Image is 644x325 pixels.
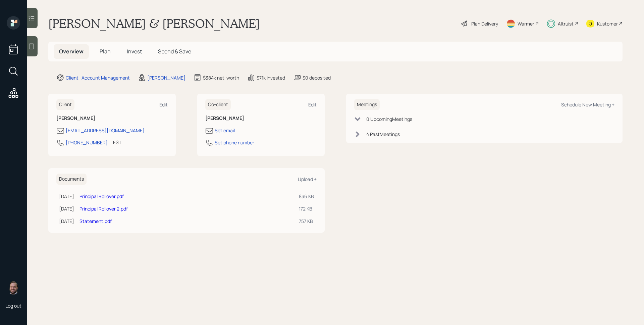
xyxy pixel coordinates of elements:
span: Invest [127,48,142,55]
div: $384k net-worth [203,74,239,81]
div: Log out [5,303,21,309]
a: Principal Rollover 2.pdf [79,205,128,212]
div: 757 KB [299,218,314,225]
div: [PERSON_NAME] [147,74,185,81]
div: $71k invested [257,74,285,81]
span: Spend & Save [158,48,191,55]
img: james-distasi-headshot.png [7,281,20,294]
div: [EMAIL_ADDRESS][DOMAIN_NAME] [66,127,145,134]
h1: [PERSON_NAME] & [PERSON_NAME] [48,16,260,31]
div: 4 Past Meeting s [366,131,400,138]
div: Upload + [298,176,317,182]
div: Schedule New Meeting + [561,101,614,108]
div: [DATE] [59,218,74,225]
div: 0 Upcoming Meeting s [366,115,412,123]
div: Edit [159,101,168,108]
div: [PHONE_NUMBER] [66,139,108,146]
div: Warmer [518,20,534,27]
div: Edit [308,101,317,108]
div: Plan Delivery [471,20,498,27]
div: [DATE] [59,193,74,200]
h6: Documents [56,174,87,185]
a: Statement.pdf [79,218,112,224]
a: Principal Rollover.pdf [79,193,124,199]
span: Plan [100,48,111,55]
div: [DATE] [59,205,74,212]
div: 836 KB [299,193,314,200]
div: Client · Account Management [66,74,130,81]
div: 172 KB [299,205,314,212]
div: Kustomer [597,20,618,27]
div: $0 deposited [303,74,331,81]
h6: Meetings [354,99,380,110]
h6: Client [56,99,74,110]
h6: [PERSON_NAME] [205,115,317,121]
span: Overview [59,48,84,55]
div: EST [113,139,121,146]
h6: [PERSON_NAME] [56,115,168,121]
h6: Co-client [205,99,231,110]
div: Set email [215,127,235,134]
div: Set phone number [215,139,254,146]
div: Altruist [558,20,574,27]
